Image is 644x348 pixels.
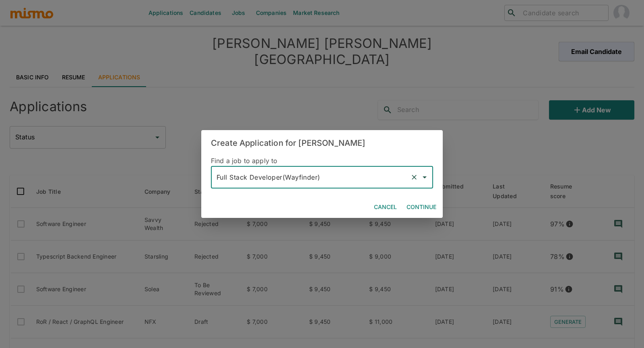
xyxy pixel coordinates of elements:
button: Open [419,172,430,183]
button: Clear [409,172,420,183]
button: Continue [403,200,440,215]
button: Cancel [371,200,400,215]
span: Find a job to apply to [211,157,277,165]
h2: Create Application for [PERSON_NAME] [201,130,443,156]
